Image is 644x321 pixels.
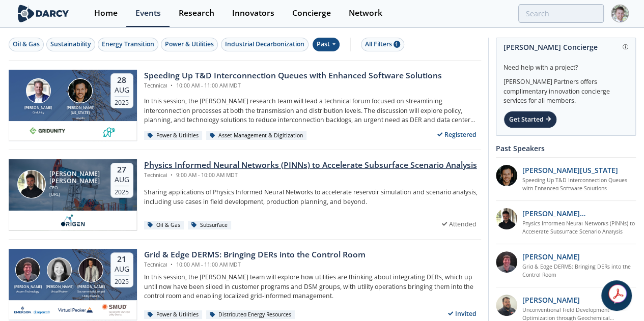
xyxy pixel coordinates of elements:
[101,304,130,316] img: Smud.org.png
[437,218,481,230] div: Attended
[503,56,628,72] div: Need help with a project?
[49,185,101,191] div: CEO
[58,304,93,316] img: virtual-peaker.com.png
[26,78,51,103] img: Brian Fitzsimons
[496,165,517,186] img: 1b183925-147f-4a47-82c9-16eeeed5003c
[16,5,71,22] img: logo-wide.svg
[179,9,214,17] div: Research
[496,208,517,229] img: 20112e9a-1f67-404a-878c-a26f1c79f5da
[115,165,129,175] div: 27
[169,171,175,179] span: •
[503,111,557,128] div: Get Started
[206,131,307,140] div: Asset Management & Digitization
[144,97,481,125] p: In this session, the [PERSON_NAME] research team will lead a technical forum focused on streamlin...
[75,289,107,298] div: Sacramento Municipal Utility District.
[522,177,636,193] a: Speeding Up T&D Interconnection Queues with Enhanced Software Solutions
[225,40,304,49] div: Industrial Decarbonization
[601,280,634,311] iframe: chat widget
[169,261,175,268] span: •
[44,289,75,294] div: Virtual Peaker
[14,304,50,316] img: cb84fb6c-3603-43a1-87e3-48fd23fb317a
[46,38,95,51] button: Sustainability
[49,191,101,198] div: [URL]
[433,128,481,141] div: Registered
[522,220,636,236] a: Physics Informed Neural Networks (PINNs) to Accelerate Subsurface Scenario Analysis
[313,38,340,51] div: Past
[115,275,129,285] div: 2025
[115,254,129,265] div: 21
[17,170,46,198] img: Ruben Rodriguez Torrado
[496,295,517,316] img: 2k2ez1SvSiOh3gKHmcgF
[144,131,203,140] div: Power & Utilities
[22,110,54,114] div: GridUnity
[75,284,107,290] div: [PERSON_NAME]
[9,159,481,230] a: Ruben Rodriguez Torrado [PERSON_NAME] [PERSON_NAME] CEO [URL] 27 Aug 2025 Physics Informed Neural...
[9,249,481,320] a: Jonathan Curtis [PERSON_NAME] Aspen Technology Brenda Chew [PERSON_NAME] Virtual Peaker Yevgeniy ...
[94,9,118,17] div: Home
[47,257,72,282] img: Brenda Chew
[12,289,44,294] div: Aspen Technology
[292,9,331,17] div: Concierge
[144,273,481,301] p: In this session, the [PERSON_NAME] team will explore how utilities are thinking about integrating...
[169,82,175,89] span: •
[611,5,629,22] img: Profile
[44,284,75,290] div: [PERSON_NAME]
[65,105,96,116] div: [PERSON_NAME][US_STATE]
[206,310,295,319] div: Distributed Energy Resources
[115,85,129,95] div: Aug
[12,284,44,290] div: [PERSON_NAME]
[144,261,366,269] div: Technical 10:00 AM - 11:00 AM MDT
[115,186,129,196] div: 2025
[522,208,636,219] p: [PERSON_NAME] [PERSON_NAME]
[503,72,628,106] div: [PERSON_NAME] Partners offers complimentary innovation concierge services for all members.
[623,44,628,50] img: information.svg
[9,70,481,141] a: Brian Fitzsimons [PERSON_NAME] GridUnity Luigi Montana [PERSON_NAME][US_STATE] envelio 28 Aug 202...
[9,38,44,51] button: Oil & Gas
[144,188,481,207] p: Sharing applications of Physics Informed Neural Networks to accelerate reservoir simulation and s...
[13,40,40,49] div: Oil & Gas
[22,105,54,111] div: [PERSON_NAME]
[144,82,442,90] div: Technical 10:00 AM - 11:00 AM MDT
[503,38,628,56] div: [PERSON_NAME] Concierge
[78,257,103,282] img: Yevgeniy Postnov
[135,9,161,17] div: Events
[349,9,382,17] div: Network
[144,249,366,261] div: Grid & Edge DERMS: Bringing DERs into the Control Room
[221,38,309,51] button: Industrial Decarbonization
[30,125,65,137] img: 10e008b0-193f-493d-a134-a0520e334597
[49,170,101,185] div: [PERSON_NAME] [PERSON_NAME]
[165,40,214,49] div: Power & Utilities
[68,78,93,103] img: Luigi Montana
[144,171,477,180] div: Technical 9:00 AM - 10:00 AM MDT
[15,257,40,282] img: Jonathan Curtis
[443,307,481,320] div: Invited
[115,96,129,106] div: 2025
[188,221,232,230] div: Subsurface
[98,38,158,51] button: Energy Transition
[144,70,442,82] div: Speeding Up T&D Interconnection Queues with Enhanced Software Solutions
[161,38,218,51] button: Power & Utilities
[496,251,517,273] img: accc9a8e-a9c1-4d58-ae37-132228efcf55
[144,310,203,319] div: Power & Utilities
[58,214,88,226] img: origen.ai.png
[365,40,400,49] div: All Filters
[522,263,636,279] a: Grid & Edge DERMS: Bringing DERs into the Control Room
[522,165,618,176] p: [PERSON_NAME][US_STATE]
[102,40,154,49] div: Energy Transition
[50,40,91,49] div: Sustainability
[522,251,580,262] p: [PERSON_NAME]
[144,221,184,230] div: Oil & Gas
[232,9,274,17] div: Innovators
[522,295,580,305] p: [PERSON_NAME]
[65,116,96,120] div: envelio
[115,265,129,274] div: Aug
[394,41,400,48] span: 1
[103,125,116,137] img: 336b6de1-6040-4323-9c13-5718d9811639
[115,75,129,85] div: 28
[518,4,604,23] input: Advanced Search
[496,139,636,157] div: Past Speakers
[361,38,404,51] button: All Filters 1
[115,175,129,184] div: Aug
[144,159,477,171] div: Physics Informed Neural Networks (PINNs) to Accelerate Subsurface Scenario Analysis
